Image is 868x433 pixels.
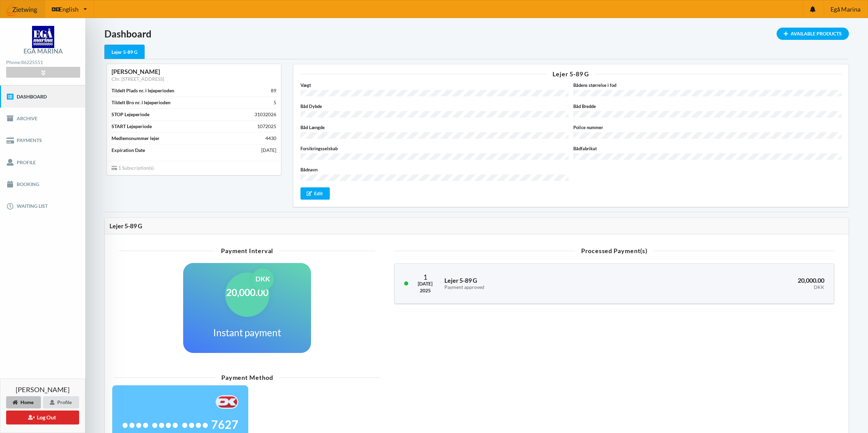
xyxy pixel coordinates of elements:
div: 1 [418,273,432,280]
div: 5 [274,99,276,106]
div: Lejer 5-89 G [300,71,841,77]
div: Lejer 5-89 G [109,222,844,229]
div: Payment approved [444,284,636,290]
span: 1 Subscription(s) [112,165,154,171]
div: 31032026 [254,111,276,118]
div: Payment Method [114,374,380,381]
div: Processed Payment(s) [394,248,834,254]
label: Båd Bredde [573,103,841,110]
strong: 86225551 [21,59,43,65]
label: Båd Dybde [300,103,569,110]
div: DKK [646,284,824,290]
div: Available Products [777,28,849,40]
div: Egå Marina [24,48,63,54]
a: Chr. [STREET_ADDRESS] [112,76,164,82]
div: Edit [300,187,330,200]
span: Egå Marina [830,6,860,12]
label: Police nummer [573,124,841,131]
label: Bådens størrelse i fod [573,82,841,89]
div: Expiration Date [112,147,145,154]
label: Båd Længde [300,124,569,131]
div: 4430 [265,135,276,142]
span: •••• [181,421,209,428]
div: Medlemsnummer lejer [112,135,160,142]
div: STOP Lejeperiode [112,111,149,118]
div: Home [6,396,41,408]
div: Phone: [6,58,80,67]
div: [PERSON_NAME] [112,68,276,76]
label: Forsikringsselskab [300,145,569,152]
div: 1072025 [257,123,276,130]
div: 2025 [418,287,432,294]
div: DKK [252,268,274,290]
span: 20,000.00 [798,277,824,284]
h1: Dashboard [104,28,849,40]
label: Bådnavn [300,166,569,173]
img: logo [32,26,54,48]
img: F+AAQC4Rur0ZFP9BwAAAABJRU5ErkJggg== [216,395,238,409]
label: Vægt [300,82,569,89]
span: English [59,6,78,12]
span: [PERSON_NAME] [16,386,70,393]
div: Profile [43,396,79,408]
label: Bådfabrikat [573,145,841,152]
button: Log Out [6,411,79,424]
h3: Lejer 5-89 G [444,277,636,290]
span: •••• [122,421,149,428]
div: Payment Interval [119,248,375,254]
div: START Lejeperiode [112,123,152,130]
span: 7627 [211,421,238,428]
div: Tildelt Bro nr. i lejeperioden [112,99,171,106]
span: •••• [151,421,179,428]
div: [DATE] [261,147,276,154]
div: Tildelt Plads nr. i lejeperioden [112,87,174,94]
div: Lejer 5-89 G [104,45,145,59]
div: [DATE] [418,280,432,287]
div: 89 [271,87,276,94]
h1: 20,000.00 [226,286,268,298]
h1: Instant payment [213,326,281,339]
